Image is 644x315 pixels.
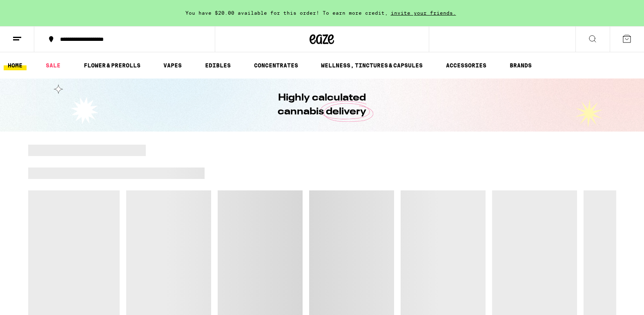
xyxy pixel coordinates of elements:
a: ACCESSORIES [442,60,490,70]
a: FLOWER & PREROLLS [80,60,145,70]
a: SALE [42,60,65,70]
span: You have $20.00 available for this order! To earn more credit, [185,10,388,16]
h1: Highly calculated cannabis delivery [255,91,390,119]
a: BRANDS [506,60,536,70]
a: VAPES [159,60,186,70]
a: WELLNESS, TINCTURES & CAPSULES [317,60,427,70]
a: EDIBLES [201,60,235,70]
a: CONCENTRATES [250,60,302,70]
span: invite your friends. [388,10,459,16]
a: HOME [4,60,27,70]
